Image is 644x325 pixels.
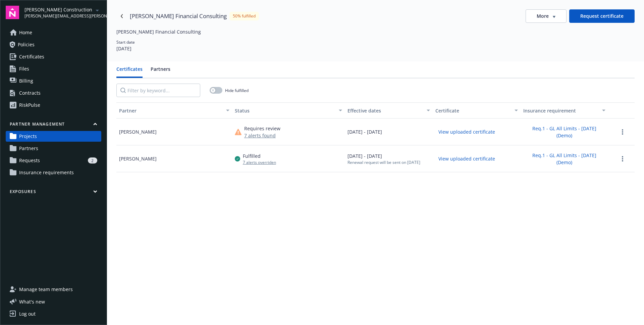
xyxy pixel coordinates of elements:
div: [DATE] - [DATE] [347,152,420,165]
div: Fulfilled [243,152,276,159]
a: Partners [6,143,101,154]
button: What's new [6,298,56,305]
div: Requires review [244,125,280,132]
span: Files [19,63,29,74]
a: Files [6,63,101,74]
div: Effective dates [347,107,423,114]
div: [PERSON_NAME] Financial Consulting [130,12,227,20]
div: Start date [116,39,135,45]
button: Req.1 - GL All Limits - [DATE] (Demo) [523,123,606,141]
a: more [619,128,627,136]
span: Partners [19,143,38,154]
button: [PERSON_NAME] Construction[PERSON_NAME][EMAIL_ADDRESS][PERSON_NAME][DOMAIN_NAME]arrowDropDown [24,6,101,19]
a: more [619,155,627,163]
span: [PERSON_NAME][EMAIL_ADDRESS][PERSON_NAME][DOMAIN_NAME] [24,13,93,19]
div: 2 [88,157,97,164]
img: navigator-logo.svg [6,6,19,19]
div: RiskPulse [19,100,40,110]
div: [PERSON_NAME] Financial Consulting [116,28,417,35]
a: Contracts [6,88,101,98]
button: Req.1 - GL All Limits - [DATE] (Demo) [523,150,606,168]
a: Requests2 [6,155,101,166]
button: View uploaded certificate [435,153,498,164]
span: Manage team members [19,284,73,295]
button: 7 alerts found [244,132,280,139]
div: 7 alerts overriden [243,159,276,165]
span: Home [19,27,32,38]
button: Request certificate [569,9,635,23]
a: Policies [6,39,101,50]
a: Certificates [6,51,101,62]
span: Requests [19,155,40,166]
span: [PERSON_NAME] Construction [24,6,93,13]
div: Partner [119,107,222,114]
button: Insurance requirement [521,102,608,119]
span: Certificates [19,51,44,62]
div: Certificate [435,107,511,114]
button: Status [232,102,345,119]
div: [PERSON_NAME] [119,128,157,135]
div: Log out [19,309,36,319]
a: Projects [6,131,101,142]
a: RiskPulse [6,100,101,110]
div: [DATE] - [DATE] [347,128,382,135]
button: View uploaded certificate [435,127,498,137]
input: Filter by keyword... [116,84,200,97]
div: Renewal request will be sent on [DATE] [347,159,420,165]
button: Effective dates [345,102,433,119]
a: Home [6,27,101,38]
button: More [526,9,567,23]
button: Certificate [433,102,521,119]
a: Navigate back [116,11,127,21]
button: Partners [151,65,170,78]
button: Partner [116,102,232,119]
button: Certificates [116,65,143,78]
span: Hide fulfilled [225,88,249,93]
div: [PERSON_NAME] [119,155,157,162]
div: Insurance requirement [523,107,598,114]
span: Projects [19,131,37,142]
span: What ' s new [19,298,45,305]
a: Insurance requirements [6,167,101,178]
span: More [537,13,549,19]
span: Billing [19,76,33,86]
a: arrowDropDown [93,6,101,14]
a: Manage team members [6,284,101,295]
div: Status [235,107,335,114]
span: Policies [18,39,35,50]
div: Contracts [19,88,41,98]
a: Billing [6,76,101,86]
span: Insurance requirements [19,167,74,178]
div: 50% fulfilled [229,12,259,20]
button: Exposures [6,189,101,197]
div: [DATE] [116,45,135,52]
button: Partner management [6,121,101,130]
